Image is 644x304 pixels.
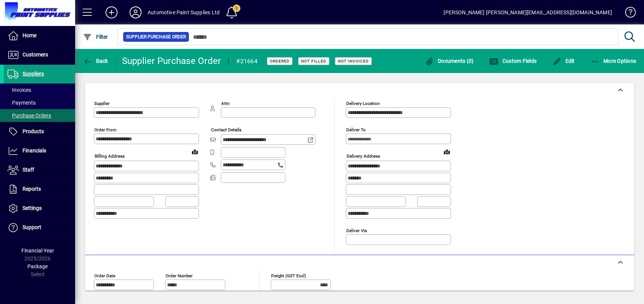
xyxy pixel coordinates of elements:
[4,26,75,45] a: Home
[4,199,75,218] a: Settings
[346,228,367,233] mat-label: Deliver via
[4,180,75,199] a: Reports
[4,161,75,179] a: Staff
[301,59,326,64] span: Not Filled
[23,224,41,230] span: Support
[21,248,54,254] span: Financial Year
[338,59,369,64] span: Not Invoiced
[552,58,575,64] span: Edit
[75,54,116,68] app-page-header-button: Back
[23,147,46,154] span: Financials
[83,58,108,64] span: Back
[8,87,31,93] span: Invoices
[425,58,474,64] span: Documents (0)
[4,96,75,109] a: Payments
[8,100,36,106] span: Payments
[489,58,537,64] span: Custom Fields
[487,54,538,68] button: Custom Fields
[423,54,476,68] button: Documents (0)
[100,6,124,19] button: Add
[346,101,380,106] mat-label: Delivery Location
[122,55,221,67] div: Supplier Purchase Order
[126,33,186,41] span: Supplier Purchase Order
[4,122,75,141] a: Products
[271,273,306,278] mat-label: Freight (GST excl)
[189,146,201,158] a: View on map
[23,32,36,38] span: Home
[94,101,110,106] mat-label: Supplier
[620,2,635,26] a: Knowledge Base
[23,71,44,77] span: Suppliers
[236,55,258,67] div: #21664
[23,52,48,58] span: Customers
[83,34,108,40] span: Filter
[270,59,290,64] span: Ordered
[81,54,110,68] button: Back
[443,6,612,18] div: [PERSON_NAME] [PERSON_NAME][EMAIL_ADDRESS][DOMAIN_NAME]
[441,146,453,158] a: View on map
[124,6,148,19] button: Profile
[221,101,229,106] mat-label: Attn
[591,58,636,64] span: More Options
[8,112,51,119] span: Purchase Orders
[27,263,48,269] span: Package
[23,205,42,211] span: Settings
[346,127,366,132] mat-label: Deliver To
[589,54,638,68] button: More Options
[23,186,41,192] span: Reports
[4,141,75,160] a: Financials
[4,109,75,122] a: Purchase Orders
[94,127,116,132] mat-label: Order from
[4,84,75,96] a: Invoices
[23,167,34,173] span: Staff
[148,6,220,18] div: Automotive Paint Supplies Ltd
[23,128,44,134] span: Products
[81,30,110,44] button: Filter
[4,218,75,237] a: Support
[4,46,75,64] a: Customers
[166,273,193,278] mat-label: Order number
[94,273,115,278] mat-label: Order date
[550,54,577,68] button: Edit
